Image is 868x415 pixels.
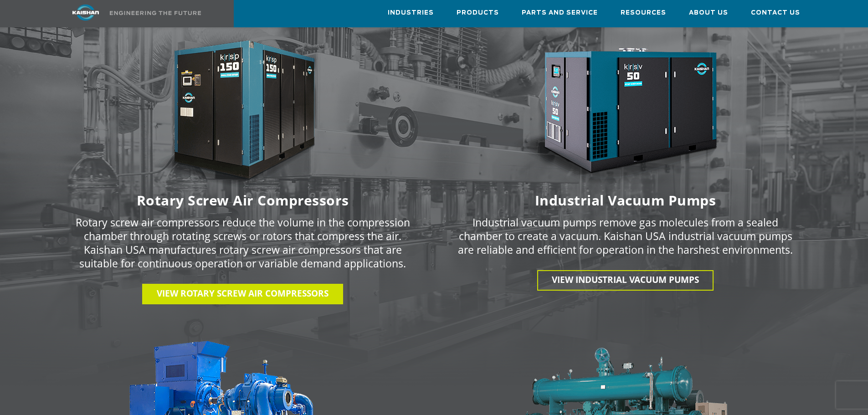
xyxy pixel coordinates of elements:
[57,195,429,206] h6: Rotary Screw Air Compressors
[51,5,120,20] img: kaishan logo
[75,215,411,270] p: Rotary screw air compressors reduce the volume in the compression chamber through rotating screws...
[522,0,598,25] a: Parts and Service
[142,284,343,304] a: View Rotary Screw Air Compressors
[522,8,598,18] span: Parts and Service
[751,0,800,25] a: Contact Us
[552,274,699,286] span: View INDUSTRIAL VACUUM PUMPS
[621,0,666,25] a: Resources
[621,8,666,18] span: Resources
[458,215,793,256] p: Industrial vacuum pumps remove gas molecules from a sealed chamber to create a vacuum. Kaishan US...
[689,0,728,25] a: About Us
[388,0,434,25] a: Industries
[512,37,740,190] img: krsv50
[457,0,499,25] a: Products
[440,195,812,206] h6: Industrial Vacuum Pumps
[388,8,434,18] span: Industries
[129,37,357,190] img: krsp150
[457,8,499,18] span: Products
[110,11,201,15] img: Engineering the future
[689,8,728,18] span: About Us
[157,287,329,299] span: View Rotary Screw Air Compressors
[537,270,714,291] a: View INDUSTRIAL VACUUM PUMPS
[751,8,800,18] span: Contact Us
